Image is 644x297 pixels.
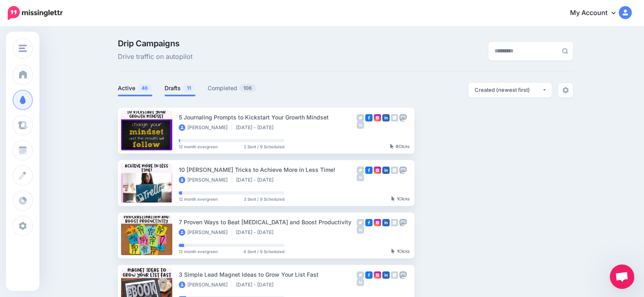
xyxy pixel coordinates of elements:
[399,271,407,279] img: mastodon-grey-square.png
[468,83,552,98] button: Created (newest first)
[179,177,232,183] li: [PERSON_NAME]
[236,282,278,288] li: [DATE] - [DATE]
[236,124,278,131] li: [DATE] - [DATE]
[179,113,357,122] div: 5 Journaling Prompts to Kickstart Your Growth Mindset
[357,226,364,234] img: medium-grey-square.png
[374,114,381,121] img: instagram-square.png
[390,144,394,149] img: pointer-grey-darker.png
[399,219,407,226] img: mastodon-grey-square.png
[390,144,410,149] div: Clicks
[391,167,398,174] img: google_business-grey-square.png
[357,219,364,226] img: twitter-grey-square.png
[8,6,63,20] img: Missinglettr
[382,167,390,174] img: linkedin-square.png
[562,3,632,23] a: My Account
[208,83,256,93] a: Completed106
[179,249,218,254] span: 12 month evergreen
[357,174,364,181] img: medium-grey-square.png
[137,84,152,92] span: 46
[397,249,399,254] b: 1
[183,84,195,92] span: 11
[179,229,232,236] li: [PERSON_NAME]
[562,48,568,54] img: search-grey-6.png
[382,271,390,279] img: linkedin-square.png
[382,114,390,121] img: linkedin-square.png
[179,270,357,279] div: 3 Simple Lead Magnet Ideas to Grow Your List Fast
[179,165,357,174] div: 10 [PERSON_NAME] Tricks to Achieve More in Less Time!
[399,167,407,174] img: mastodon-grey-square.png
[391,196,395,201] img: pointer-grey-darker.png
[239,84,256,92] span: 106
[391,249,395,254] img: pointer-grey-darker.png
[610,264,634,289] a: Open chat
[118,83,152,93] a: Active46
[357,271,364,279] img: twitter-grey-square.png
[365,219,373,226] img: facebook-square.png
[244,197,284,201] span: 3 Sent / 9 Scheduled
[397,196,399,201] b: 1
[357,167,364,174] img: twitter-grey-square.png
[374,271,381,279] img: instagram-square.png
[374,219,381,226] img: instagram-square.png
[475,86,542,94] div: Created (newest first)
[118,39,193,48] span: Drip Campaigns
[179,282,232,288] li: [PERSON_NAME]
[391,197,410,202] div: Clicks
[179,124,232,131] li: [PERSON_NAME]
[243,249,284,254] span: 4 Sent / 9 Scheduled
[391,219,398,226] img: google_business-grey-square.png
[357,121,364,129] img: medium-grey-square.png
[357,279,364,286] img: medium-grey-square.png
[399,114,407,121] img: mastodon-grey-square.png
[365,167,373,174] img: facebook-square.png
[179,197,218,201] span: 12 month evergreen
[365,271,373,279] img: facebook-square.png
[244,145,284,149] span: 2 Sent / 9 Scheduled
[365,114,373,121] img: facebook-square.png
[236,229,278,236] li: [DATE] - [DATE]
[357,114,364,121] img: twitter-grey-square.png
[165,83,195,93] a: Drafts11
[382,219,390,226] img: linkedin-square.png
[391,271,398,279] img: google_business-grey-square.png
[236,177,278,183] li: [DATE] - [DATE]
[391,249,410,254] div: Clicks
[179,145,218,149] span: 12 month evergreen
[391,114,398,121] img: google_business-grey-square.png
[19,45,27,52] img: menu.png
[179,217,357,227] div: 7 Proven Ways to Beat [MEDICAL_DATA] and Boost Productivity
[396,144,399,149] b: 0
[374,167,381,174] img: instagram-square.png
[562,87,569,93] img: settings-grey.png
[118,52,193,62] span: Drive traffic on autopilot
